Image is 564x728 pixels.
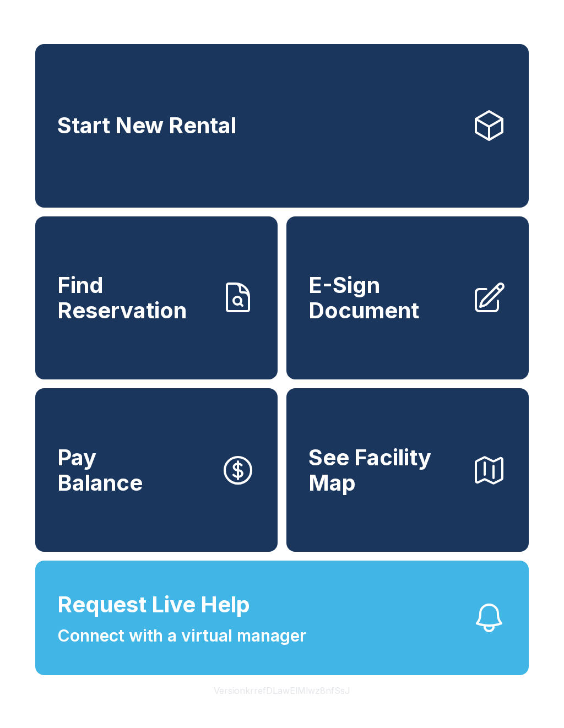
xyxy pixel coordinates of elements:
[35,44,529,208] a: Start New Rental
[57,623,306,648] span: Connect with a virtual manager
[57,588,250,621] span: Request Live Help
[286,216,529,380] a: E-Sign Document
[35,388,278,552] button: PayBalance
[35,216,278,380] a: Find Reservation
[57,113,236,138] span: Start New Rental
[35,561,529,675] button: Request Live HelpConnect with a virtual manager
[308,273,463,323] span: E-Sign Document
[205,675,359,706] button: VersionkrrefDLawElMlwz8nfSsJ
[308,445,463,495] span: See Facility Map
[286,388,529,552] button: See Facility Map
[57,273,211,323] span: Find Reservation
[57,445,143,495] span: Pay Balance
